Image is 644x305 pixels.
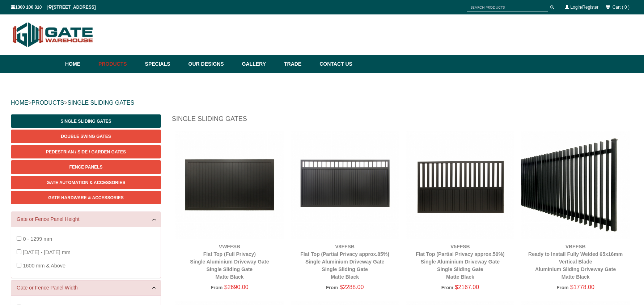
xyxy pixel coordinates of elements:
span: Fence Panels [69,165,103,170]
span: From [326,285,338,290]
a: Fence Panels [11,160,161,174]
a: HOME [11,100,28,106]
span: 1300 100 310 | [STREET_ADDRESS] [11,5,96,10]
a: Login/Register [571,5,598,10]
span: From [556,285,568,290]
a: Specials [141,55,185,73]
a: VWFFSBFlat Top (Full Privacy)Single Aluminium Driveway GateSingle Sliding GateMatte Black [190,244,269,280]
span: Double Swing Gates [61,134,111,139]
img: VWFFSB - Flat Top (Full Privacy) - Single Aluminium Driveway Gate - Single Sliding Gate - Matte B... [175,131,284,239]
img: V5FFSB - Flat Top (Partial Privacy approx.50%) - Single Aluminium Driveway Gate - Single Sliding ... [406,131,514,239]
a: Contact Us [316,55,352,73]
a: Pedestrian / Side / Garden Gates [11,145,161,158]
a: Products [95,55,141,73]
img: V8FFSB - Flat Top (Partial Privacy approx.85%) - Single Aluminium Driveway Gate - Single Sliding ... [291,131,399,239]
a: Home [65,55,95,73]
span: Pedestrian / Side / Garden Gates [46,149,126,154]
span: Gate Automation & Accessories [47,180,126,185]
span: Cart ( 0 ) [613,5,630,10]
a: SINGLE SLIDING GATES [67,100,134,106]
a: Our Designs [185,55,238,73]
a: Double Swing Gates [11,130,161,143]
span: $2167.00 [455,284,479,290]
img: Gate Warehouse [11,18,95,51]
span: $2288.00 [340,284,364,290]
span: $1778.00 [570,284,594,290]
a: Gallery [238,55,280,73]
a: Trade [280,55,316,73]
a: Gate or Fence Panel Height [17,215,155,223]
a: Single Sliding Gates [11,114,161,128]
span: From [441,285,453,290]
a: VBFFSBReady to Install Fully Welded 65x16mm Vertical BladeAluminium Sliding Driveway GateMatte Black [528,244,623,280]
span: Single Sliding Gates [60,119,111,124]
span: $2690.00 [224,284,249,290]
img: VBFFSB - Ready to Install Fully Welded 65x16mm Vertical Blade - Aluminium Sliding Driveway Gate -... [521,131,630,239]
h1: Single Sliding Gates [172,114,633,127]
span: 0 - 1299 mm [23,236,52,242]
div: > > [11,91,633,114]
a: V5FFSBFlat Top (Partial Privacy approx.50%)Single Aluminium Driveway GateSingle Sliding GateMatte... [416,244,505,280]
a: Gate Hardware & Accessories [11,191,161,204]
span: 1600 mm & Above [23,263,65,269]
span: Gate Hardware & Accessories [48,195,124,200]
input: SEARCH PRODUCTS [467,3,548,12]
a: Gate Automation & Accessories [11,176,161,189]
a: Gate or Fence Panel Width [17,284,155,292]
a: V8FFSBFlat Top (Partial Privacy approx.85%)Single Aluminium Driveway GateSingle Sliding GateMatte... [300,244,389,280]
span: [DATE] - [DATE] mm [23,249,70,255]
span: From [211,285,223,290]
a: PRODUCTS [31,100,64,106]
